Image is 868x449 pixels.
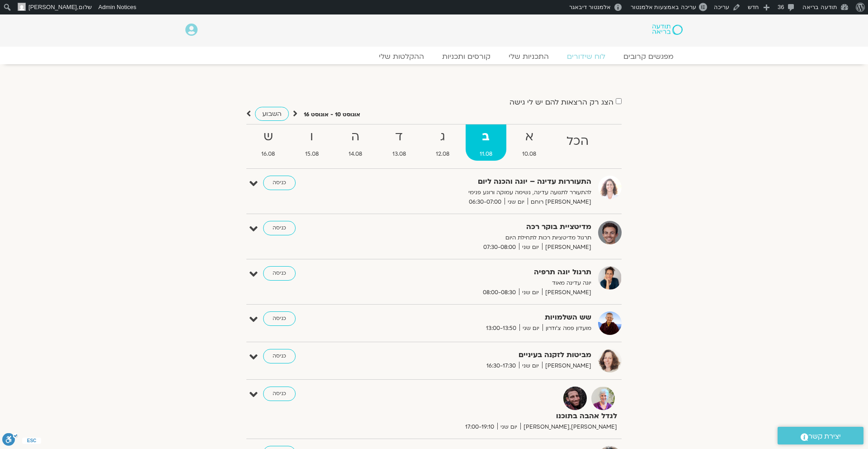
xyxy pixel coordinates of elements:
[370,266,591,278] strong: תרגול יוגה תרפיה
[255,107,289,121] a: השבוע
[466,149,507,159] span: 11.08
[542,243,591,252] span: [PERSON_NAME]
[552,124,603,161] a: הכל
[497,422,520,432] span: יום שני
[28,4,77,10] span: [PERSON_NAME]
[370,176,591,188] strong: התעוררות עדינה – יוגה והכנה ליום
[542,324,591,333] span: מועדון פמה צ'ודרון
[508,124,551,161] a: א10.08
[483,324,519,333] span: 13:00-13:50
[558,52,614,61] a: לוח שידורים
[528,197,591,207] span: [PERSON_NAME] רוחם
[262,110,282,118] span: השבוע
[378,127,420,147] strong: ד
[396,410,617,422] strong: לגדל אהבה בתוכנו
[508,127,551,147] strong: א
[370,221,591,233] strong: מדיטציית בוקר רכה
[520,422,617,432] span: [PERSON_NAME],[PERSON_NAME]
[263,176,296,190] a: כניסה
[519,324,542,333] span: יום שני
[291,127,333,147] strong: ו
[291,124,333,161] a: ו15.08
[519,288,542,297] span: יום שני
[542,288,591,297] span: [PERSON_NAME]
[466,127,507,147] strong: ב
[263,349,296,363] a: כניסה
[542,361,591,371] span: [PERSON_NAME]
[335,124,377,161] a: ה14.08
[500,52,558,61] a: התכניות שלי
[509,98,613,106] label: הצג רק הרצאות להם יש לי גישה
[480,243,519,252] span: 07:30-08:00
[422,127,464,147] strong: ג
[808,430,841,443] span: יצירת קשר
[335,127,377,147] strong: ה
[370,311,591,324] strong: שש השלמויות
[422,124,464,161] a: ג12.08
[466,197,505,207] span: 06:30-07:00
[378,149,420,159] span: 13.08
[370,233,591,243] p: תרגול מדיטציות רכות לתחילת היום
[378,124,420,161] a: ד13.08
[519,243,542,252] span: יום שני
[480,288,519,297] span: 08:00-08:30
[422,149,464,159] span: 12.08
[370,52,433,61] a: ההקלטות שלי
[247,127,289,147] strong: ש
[552,131,603,152] strong: הכל
[631,4,696,10] span: עריכה באמצעות אלמנטור
[263,387,296,401] a: כניסה
[291,149,333,159] span: 15.08
[462,422,497,432] span: 17:00-19:10
[247,124,289,161] a: ש16.08
[263,266,296,281] a: כניסה
[370,188,591,197] p: להתעורר לתנועה עדינה, נשימה עמוקה ורוגע פנימי
[263,311,296,326] a: כניסה
[335,149,377,159] span: 14.08
[433,52,500,61] a: קורסים ותכניות
[508,149,551,159] span: 10.08
[185,52,683,61] nav: Menu
[247,149,289,159] span: 16.08
[304,110,360,119] p: אוגוסט 10 - אוגוסט 16
[263,221,296,235] a: כניסה
[483,361,519,371] span: 16:30-17:30
[466,124,507,161] a: ב11.08
[505,197,528,207] span: יום שני
[519,361,542,371] span: יום שני
[778,427,863,444] a: יצירת קשר
[614,52,683,61] a: מפגשים קרובים
[370,349,591,361] strong: מביטות לזקנה בעיניים
[370,278,591,288] p: יוגה עדינה מאוד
